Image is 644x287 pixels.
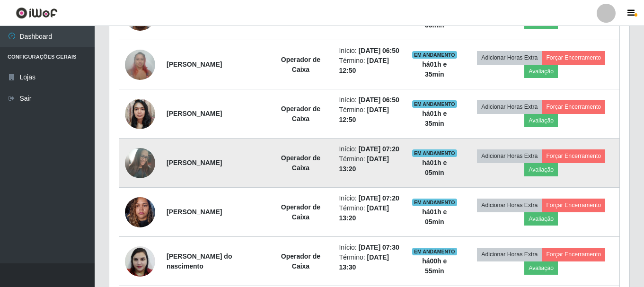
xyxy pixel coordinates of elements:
button: Forçar Encerramento [542,199,605,212]
time: [DATE] 06:50 [359,47,399,54]
img: 1682003136750.jpeg [125,241,155,281]
strong: Operador de Caixa [281,203,320,221]
li: Término: [339,252,400,272]
button: Avaliação [524,114,558,127]
button: Forçar Encerramento [542,100,605,113]
li: Início: [339,46,400,56]
button: Adicionar Horas Extra [477,199,542,212]
img: 1734465947432.jpeg [125,192,155,232]
li: Término: [339,154,400,174]
strong: [PERSON_NAME] [167,110,222,117]
strong: [PERSON_NAME] do nascimento [167,252,232,270]
strong: há 01 h e 05 min [422,208,447,226]
strong: [PERSON_NAME] [167,159,222,166]
img: 1722880664865.jpeg [125,44,155,85]
span: EM ANDAMENTO [412,248,457,255]
button: Adicionar Horas Extra [477,149,542,163]
strong: [PERSON_NAME] [167,61,222,68]
button: Forçar Encerramento [542,248,605,261]
li: Início: [339,144,400,154]
button: Adicionar Horas Extra [477,51,542,64]
strong: [PERSON_NAME] [167,208,222,216]
li: Término: [339,203,400,223]
button: Forçar Encerramento [542,51,605,64]
button: Forçar Encerramento [542,149,605,163]
strong: há 01 h e 05 min [422,159,447,176]
span: EM ANDAMENTO [412,100,457,108]
button: Adicionar Horas Extra [477,100,542,113]
span: EM ANDAMENTO [412,149,457,157]
button: Avaliação [524,261,558,275]
strong: há 00 h e 55 min [422,257,447,275]
strong: Operador de Caixa [281,154,320,172]
img: 1725135374051.jpeg [125,142,155,183]
time: [DATE] 07:20 [359,145,399,153]
li: Início: [339,243,400,252]
button: Avaliação [524,65,558,78]
time: [DATE] 07:20 [359,194,399,202]
li: Término: [339,105,400,125]
button: Adicionar Horas Extra [477,248,542,261]
img: 1736008247371.jpeg [125,94,155,134]
strong: há 01 h e 35 min [422,110,447,127]
button: Avaliação [524,212,558,226]
li: Término: [339,56,400,76]
img: CoreUI Logo [16,7,58,19]
strong: Operador de Caixa [281,252,320,270]
li: Início: [339,193,400,203]
button: Avaliação [524,163,558,176]
strong: há 01 h e 35 min [422,61,447,78]
strong: Operador de Caixa [281,56,320,73]
time: [DATE] 06:50 [359,96,399,104]
time: [DATE] 07:30 [359,244,399,251]
strong: Operador de Caixa [281,105,320,122]
span: EM ANDAMENTO [412,51,457,59]
li: Início: [339,95,400,105]
span: EM ANDAMENTO [412,199,457,206]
